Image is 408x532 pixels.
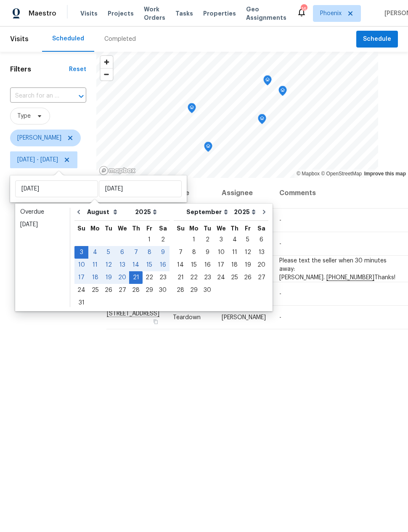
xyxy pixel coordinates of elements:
[201,246,214,259] div: Tue Sep 09 2025
[74,297,88,309] div: 31
[246,5,286,22] span: Geo Assignments
[156,284,170,296] div: Sat Aug 30 2025
[356,31,398,48] button: Schedule
[174,284,187,296] div: Sun Sep 28 2025
[75,90,87,102] button: Open
[254,233,268,246] div: Sat Sep 06 2025
[203,9,236,18] span: Properties
[201,272,214,283] div: 23
[143,246,156,258] div: 8
[189,225,199,231] abbr: Monday
[228,246,241,259] div: Thu Sep 11 2025
[74,271,88,284] div: Sun Aug 17 2025
[152,318,159,326] button: Copy Address
[228,233,241,246] div: Thu Sep 04 2025
[174,271,187,284] div: Sun Sep 21 2025
[174,284,187,296] div: 28
[129,271,143,284] div: Thu Aug 21 2025
[187,259,201,271] div: Mon Sep 15 2025
[279,257,395,281] span: Please text the seller when 30 minutes away: [PERSON_NAME]. Thanks!
[241,234,254,246] div: 5
[115,259,129,271] div: 13
[108,9,134,18] span: Projects
[232,206,258,218] select: Year
[101,69,113,80] span: Zoom out
[222,315,266,320] span: [PERSON_NAME]
[115,246,129,259] div: Wed Aug 06 2025
[228,271,241,284] div: Thu Sep 25 2025
[102,246,115,259] div: Tue Aug 05 2025
[363,34,391,45] span: Schedule
[156,271,170,284] div: Sat Aug 23 2025
[301,5,307,13] div: 16
[74,259,88,271] div: Sun Aug 10 2025
[80,9,98,18] span: Visits
[201,233,214,246] div: Tue Sep 02 2025
[156,233,170,246] div: Sat Aug 02 2025
[74,246,88,259] div: Sun Aug 03 2025
[166,178,215,209] th: Type
[177,225,185,231] abbr: Sunday
[10,90,63,103] input: Search for an address...
[184,206,232,218] select: Month
[77,225,85,231] abbr: Sunday
[241,259,254,271] div: 19
[297,171,320,177] a: Mapbox
[102,259,115,271] div: 12
[102,272,115,283] div: 19
[156,259,170,271] div: 16
[214,272,228,283] div: 24
[201,284,214,296] div: Tue Sep 30 2025
[129,284,143,296] div: 28
[105,225,112,231] abbr: Tuesday
[214,271,228,284] div: Wed Sep 24 2025
[74,296,88,309] div: Sun Aug 31 2025
[201,284,214,296] div: 30
[10,65,69,74] h1: Filters
[17,156,58,164] span: [DATE] - [DATE]
[173,315,201,320] span: Teardown
[214,233,228,246] div: Wed Sep 03 2025
[143,259,156,271] div: 15
[241,233,254,246] div: Fri Sep 05 2025
[228,272,241,283] div: 25
[187,271,201,284] div: Mon Sep 22 2025
[214,234,228,246] div: 3
[69,65,86,74] div: Reset
[20,208,65,216] div: Overdue
[228,246,241,258] div: 11
[228,234,241,246] div: 4
[156,246,170,259] div: Sat Aug 09 2025
[258,204,270,220] button: Go to next month
[88,272,102,283] div: 18
[187,246,201,258] div: 8
[74,272,88,283] div: 17
[320,9,342,18] span: Phoenix
[188,103,196,116] div: Map marker
[74,284,88,296] div: Sun Aug 24 2025
[204,225,211,231] abbr: Tuesday
[88,259,102,271] div: Mon Aug 11 2025
[52,34,84,43] div: Scheduled
[143,259,156,271] div: Fri Aug 15 2025
[143,234,156,246] div: 1
[146,225,152,231] abbr: Friday
[156,246,170,258] div: 9
[254,246,268,258] div: 13
[245,225,251,231] abbr: Friday
[102,271,115,284] div: Tue Aug 19 2025
[187,234,201,246] div: 1
[132,225,140,231] abbr: Thursday
[143,271,156,284] div: Fri Aug 22 2025
[115,284,129,296] div: 27
[156,284,170,296] div: 30
[74,246,88,258] div: 3
[187,284,201,296] div: Mon Sep 29 2025
[143,272,156,283] div: 22
[99,180,182,197] input: Fri, Aug 21
[201,271,214,284] div: Tue Sep 23 2025
[143,233,156,246] div: Fri Aug 01 2025
[88,246,102,259] div: Mon Aug 04 2025
[187,259,201,271] div: 15
[174,246,187,258] div: 7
